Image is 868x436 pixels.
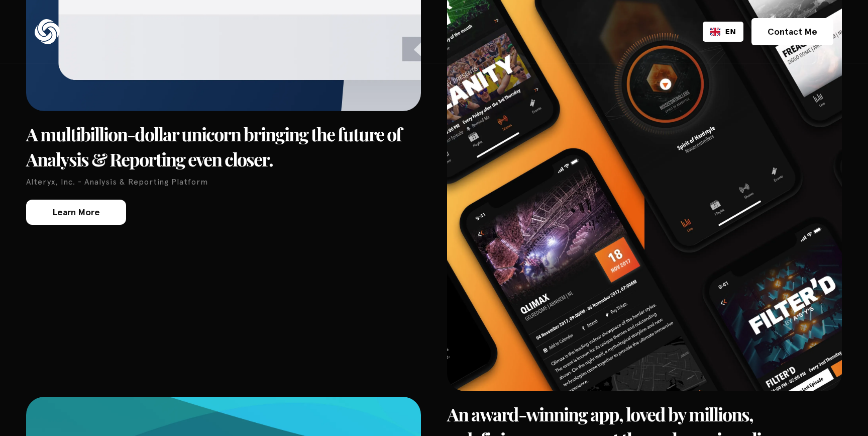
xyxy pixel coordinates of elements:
div: Learn More [52,208,100,217]
img: English flag [710,28,720,36]
h3: A multibillion-dollar unicorn bringing the future of Analysis & Reporting even closer. [26,121,421,172]
div: Language selected: English [703,22,743,42]
a: Contact Me [751,18,833,45]
a: EN [710,27,736,37]
p: Alteryx, Inc. - Analysis & Reporting Platform [26,177,421,187]
a: Learn More [26,200,126,225]
div: Language Switcher [703,22,743,42]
